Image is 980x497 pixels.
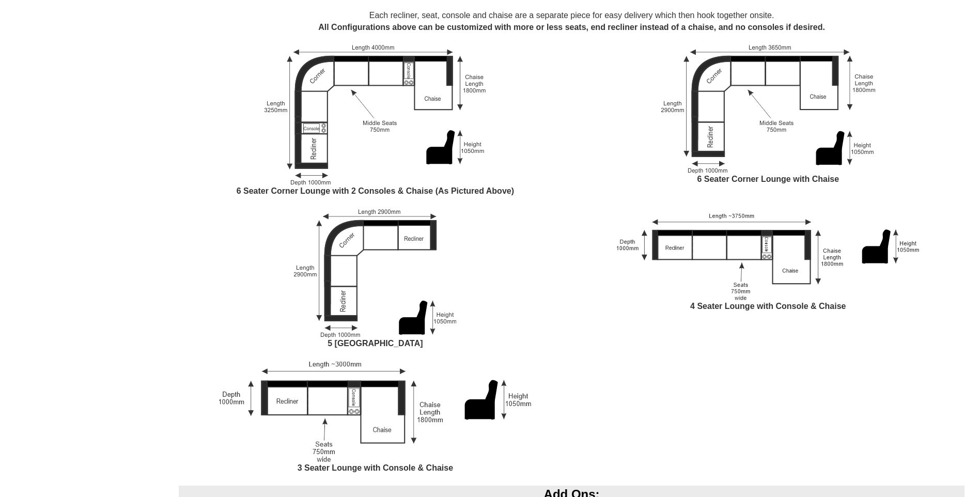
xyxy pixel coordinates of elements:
[265,45,486,185] img: 6 Seater Corner Lounge with Consoles
[294,209,456,338] img: 5 Seater Corner Lounge
[237,187,514,195] b: 6 Seater Corner Lounge with 2 Consoles & Chaise (As Pictured Above)
[617,209,920,301] img: 4 Seater Lounge with Console & Chaise
[328,339,423,348] b: 5 [GEOGRAPHIC_DATA]
[219,362,532,462] img: 3 Seater Lounge with Console & Chaise
[661,45,875,174] img: 6 Seater Corner Lounge with Chaise
[298,463,453,472] b: 3 Seater Lounge with Console & Chaise
[697,175,839,183] b: 6 Seater Corner Lounge with Chaise
[690,302,846,310] b: 4 Seater Lounge with Console & Chaise
[318,23,825,32] b: All Configurations above can be customized with more or less seats, end recliner instead of a cha...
